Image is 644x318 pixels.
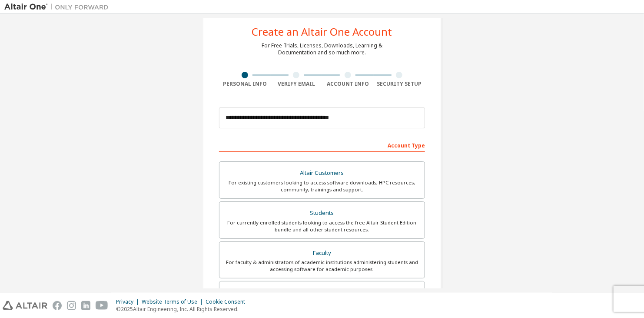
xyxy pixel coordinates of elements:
[81,301,90,310] img: linkedin.svg
[271,80,322,87] div: Verify Email
[219,80,271,87] div: Personal Info
[225,247,419,259] div: Faculty
[252,27,392,37] div: Create an Altair One Account
[67,301,76,310] img: instagram.svg
[225,287,419,299] div: Everyone else
[116,305,250,313] p: © 2025 Altair Engineering, Inc. All Rights Reserved.
[4,3,113,11] img: Altair One
[225,179,419,193] div: For existing customers looking to access software downloads, HPC resources, community, trainings ...
[116,298,142,305] div: Privacy
[206,298,250,305] div: Cookie Consent
[262,42,382,56] div: For Free Trials, Licenses, Downloads, Learning & Documentation and so much more.
[322,80,374,87] div: Account Info
[142,298,206,305] div: Website Terms of Use
[374,80,425,87] div: Security Setup
[219,138,425,152] div: Account Type
[96,301,108,310] img: youtube.svg
[225,167,419,179] div: Altair Customers
[225,259,419,273] div: For faculty & administrators of academic institutions administering students and accessing softwa...
[3,301,47,310] img: altair_logo.svg
[225,219,419,233] div: For currently enrolled students looking to access the free Altair Student Edition bundle and all ...
[225,207,419,219] div: Students
[53,301,62,310] img: facebook.svg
